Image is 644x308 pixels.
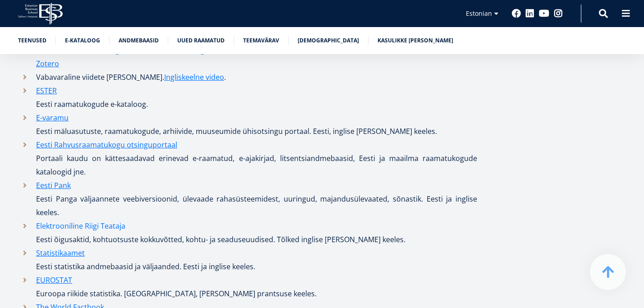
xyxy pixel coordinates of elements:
a: ESTER [36,84,57,97]
a: Zotero [36,57,59,70]
a: Instagram [554,9,563,18]
li: Eesti raamatukogude e-kataloog. [18,84,477,111]
a: Statistikaamet [36,246,85,260]
a: Ingliskeelne video [164,70,224,84]
a: [DEMOGRAPHIC_DATA] [298,36,359,45]
li: Eesti mäluasutuste, raamatukogude, arhiivide, muuseumide ühisotsingu portaal. Eesti, inglise [PER... [18,111,477,138]
a: E-varamu [36,111,69,124]
a: Teemavärav [243,36,279,45]
li: Euroopa riikide statistika. [GEOGRAPHIC_DATA], [PERSON_NAME] prantsuse keeles. [18,273,477,300]
a: Kasulikke [PERSON_NAME] [377,36,453,45]
a: Andmebaasid [119,36,159,45]
a: EUROSTAT [36,273,72,287]
li: Eesti Panga väljaannete veebiversioonid, ülevaade rahasüsteemidest, uuringud, majandusülevaated, ... [18,179,477,219]
li: Eesti õigusaktid, kohtuotsuste kokkuvõtted, kohtu- ja seaduseuudised. Tõlked inglise [PERSON_NAME... [18,219,477,246]
li: Vabavaraline viidete [PERSON_NAME]. . [18,70,477,84]
a: E-kataloog [65,36,100,45]
a: Teenused [18,36,46,45]
a: Uued raamatud [177,36,225,45]
a: Elektrooniline Riigi Teataja [36,219,125,233]
li: Portaali kaudu on kättesaadavad erinevad e-raamatud, e-ajakirjad, litsentsiandmebaasid, Eesti ja ... [18,138,477,179]
a: Eesti Rahvusraamatukogu otsinguportaal [36,138,177,152]
a: Facebook [512,9,521,18]
li: Eesti statistika andmebaasid ja väljaanded. Eesti ja inglise keeles. [18,246,477,273]
a: Youtube [539,9,549,18]
a: Eesti Pank [36,179,71,192]
a: Linkedin [525,9,534,18]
